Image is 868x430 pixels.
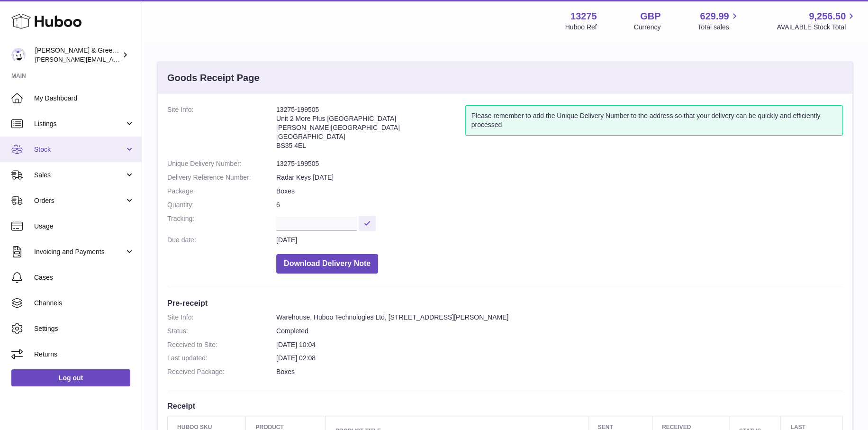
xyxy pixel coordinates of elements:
span: Returns [34,350,135,359]
span: Orders [34,196,125,205]
span: Stock [34,145,125,154]
span: Listings [34,119,125,128]
dd: [DATE] 02:08 [276,354,843,363]
span: Invoicing and Payments [34,247,125,256]
span: 9,256.50 [809,10,846,23]
span: Cases [34,273,135,282]
div: Please remember to add the Unique Delivery Number to the address so that your delivery can be qui... [465,105,843,136]
dd: Radar Keys [DATE] [276,173,843,182]
dt: Site Info: [167,105,276,155]
dd: [DATE] 10:04 [276,340,843,349]
span: AVAILABLE Stock Total [777,23,857,32]
button: Download Delivery Note [276,254,378,274]
dt: Due date: [167,236,276,245]
h3: Pre-receipt [167,298,843,308]
span: 629.99 [700,10,729,23]
div: Currency [634,23,661,32]
dt: Status: [167,327,276,336]
span: Sales [34,171,125,180]
span: My Dashboard [34,94,135,103]
span: Settings [34,324,135,333]
a: Log out [11,369,130,386]
dd: Boxes [276,367,843,376]
strong: 13275 [570,10,597,23]
dd: Completed [276,327,843,336]
dd: Boxes [276,187,843,196]
dd: [DATE] [276,236,843,245]
dt: Quantity: [167,201,276,210]
dt: Received Package: [167,367,276,376]
dd: 13275-199505 [276,159,843,168]
h3: Receipt [167,401,843,411]
span: [PERSON_NAME][EMAIL_ADDRESS][DOMAIN_NAME] [35,55,190,63]
dt: Delivery Reference Number: [167,173,276,182]
strong: GBP [640,10,660,23]
dt: Site Info: [167,313,276,322]
dd: Warehouse, Huboo Technologies Ltd, [STREET_ADDRESS][PERSON_NAME] [276,313,843,322]
dt: Last updated: [167,354,276,363]
img: ellen@bluebadgecompany.co.uk [11,48,26,62]
dt: Unique Delivery Number: [167,159,276,168]
span: Usage [34,222,135,231]
dt: Tracking: [167,214,276,231]
a: 629.99 Total sales [697,10,740,32]
dt: Received to Site: [167,340,276,349]
span: Channels [34,299,135,308]
div: [PERSON_NAME] & Green Ltd [35,46,120,64]
a: 9,256.50 AVAILABLE Stock Total [777,10,857,32]
div: Huboo Ref [565,23,597,32]
h3: Goods Receipt Page [167,72,260,84]
dd: 6 [276,201,843,210]
dt: Package: [167,187,276,196]
span: Total sales [697,23,740,32]
address: 13275-199505 Unit 2 More Plus [GEOGRAPHIC_DATA] [PERSON_NAME][GEOGRAPHIC_DATA] [GEOGRAPHIC_DATA] ... [276,105,465,155]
